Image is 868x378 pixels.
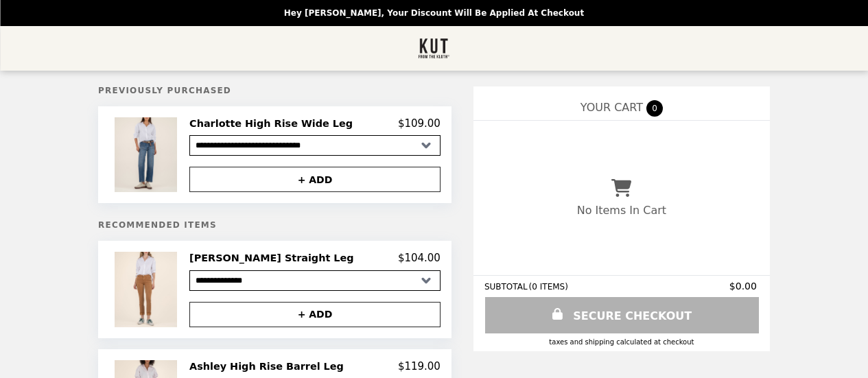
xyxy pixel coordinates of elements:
span: YOUR CART [580,101,643,114]
p: Hey [PERSON_NAME], your discount will be applied at checkout [284,8,584,18]
h2: Charlotte High Rise Wide Leg [189,117,358,130]
h2: [PERSON_NAME] Straight Leg [189,252,359,264]
span: SUBTOTAL [484,282,529,292]
img: Charlotte High Rise Wide Leg [115,117,180,192]
select: Select a product variant [189,270,441,291]
img: Amy Crop Straight Leg [115,252,180,327]
select: Select a product variant [189,135,441,156]
div: Taxes and Shipping calculated at checkout [484,338,759,346]
p: $104.00 [398,252,441,264]
img: Brand Logo [418,34,450,62]
p: No Items In Cart [577,204,666,217]
h5: Recommended Items [98,220,451,230]
button: + ADD [189,167,441,192]
span: $0.00 [729,281,759,292]
button: + ADD [189,302,441,327]
span: 0 [646,100,663,117]
h5: Previously Purchased [98,86,451,95]
p: $119.00 [398,360,441,373]
p: $109.00 [398,117,441,130]
span: ( 0 ITEMS ) [529,282,568,292]
h2: Ashley High Rise Barrel Leg [189,360,349,373]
